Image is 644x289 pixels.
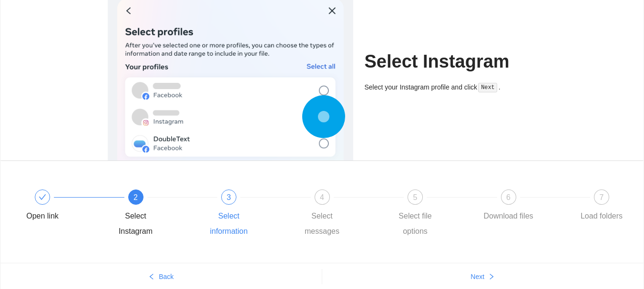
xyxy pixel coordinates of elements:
[26,209,59,224] div: Open link
[413,193,418,201] span: 5
[483,209,533,224] div: Download files
[581,209,623,224] div: Load folders
[365,50,537,73] h1: Select Instagram
[470,271,484,282] span: Next
[148,273,155,281] span: left
[159,271,174,282] span: Back
[133,193,138,201] span: 2
[0,269,322,284] button: leftBack
[600,193,604,201] span: 7
[295,189,388,239] div: 4Select messages
[201,189,295,239] div: 3Select information
[227,193,231,201] span: 3
[322,269,644,284] button: Nextright
[108,189,202,239] div: 2Select Instagram
[15,189,108,224] div: Open link
[481,189,574,224] div: 6Download files
[488,273,495,281] span: right
[478,83,497,92] code: Next
[39,193,46,201] span: check
[320,193,324,201] span: 4
[388,189,481,239] div: 5Select file options
[108,209,164,239] div: Select Instagram
[506,193,511,201] span: 6
[574,189,629,224] div: 7Load folders
[365,82,537,93] div: Select your Instagram profile and click .
[295,209,350,239] div: Select messages
[201,209,256,239] div: Select information
[388,209,443,239] div: Select file options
